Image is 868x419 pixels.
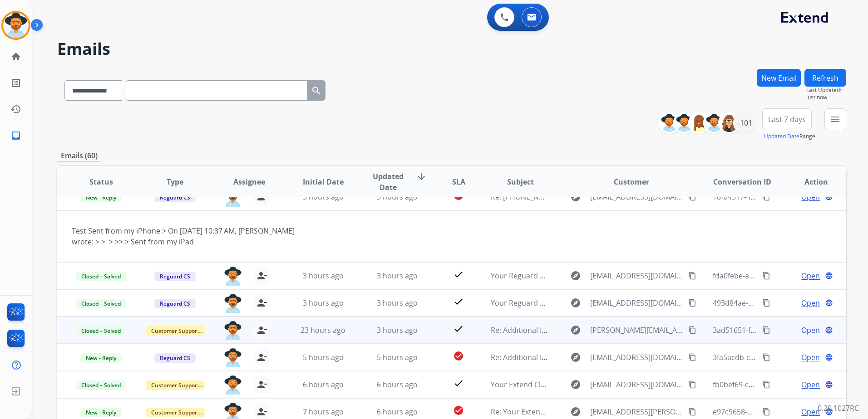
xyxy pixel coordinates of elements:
img_7532: > > Sent from my iPad [119,237,194,247]
span: Last Updated: [806,87,846,94]
button: New Email [757,69,801,87]
mat-icon: explore [570,379,581,390]
mat-icon: content_copy [762,353,770,361]
span: Re: Your Extend Claim [491,407,566,417]
span: Reguard CS [154,272,196,281]
span: Your Reguard Claim [491,271,559,281]
span: 3 hours ago [377,271,418,281]
span: 3fa5acdb-cbcb-4741-90e3-d4d09af77dbc [713,352,851,362]
span: Re: Additional Information Needed [491,325,609,335]
span: 23 hours ago [301,325,345,335]
span: Reguard CS [154,299,196,308]
span: Open [801,297,820,308]
button: Updated Date [764,133,799,140]
span: Customer Support [146,380,205,390]
mat-icon: check_circle [453,405,464,416]
span: 6 hours ago [303,380,344,390]
th: Action [772,166,846,198]
mat-icon: inbox [10,130,21,141]
mat-icon: history [10,104,21,115]
mat-icon: content_copy [762,326,770,334]
span: [PERSON_NAME][EMAIL_ADDRESS][DOMAIN_NAME] [590,325,683,336]
span: Conversation ID [713,176,771,187]
span: fb0bef69-c874-490d-94b8-d3a7d426a0fc [713,380,849,390]
mat-icon: content_copy [688,272,696,280]
div: Test Sent from my iPhone > On [DATE] 10:37 AM, [PERSON_NAME] [72,225,684,247]
span: [EMAIL_ADDRESS][DOMAIN_NAME] [590,379,683,390]
h2: Emails [57,40,846,58]
img: agent-avatar [224,321,242,340]
span: e97c9658-79ed-4fce-bfca-25534c5194e9 [713,407,848,417]
mat-icon: content_copy [688,299,696,307]
span: 493d84ae-4884-4bbf-9de9-ae11686dc219 [713,298,853,308]
span: Re: Additional Information Needed [491,352,609,362]
span: [EMAIL_ADDRESS][DOMAIN_NAME] [590,270,683,281]
span: 3ad51651-f71f-4fdb-b2c7-3ff57afe4537 [713,325,843,335]
p: Emails (60) [57,150,101,161]
mat-icon: person_remove [256,406,267,417]
mat-icon: language [825,272,833,280]
mat-icon: content_copy [762,408,770,416]
mat-icon: menu [830,114,841,125]
button: Refresh [804,69,846,87]
span: 3 hours ago [377,325,418,335]
span: Customer Support [146,408,205,417]
mat-icon: home [10,51,21,62]
span: Last 7 days [768,117,806,121]
div: wrote: > > ﻿ > > [72,236,684,247]
span: Closed – Solved [76,380,126,390]
mat-icon: content_copy [688,353,696,361]
mat-icon: check [453,323,464,334]
span: Your Extend Claim [491,380,553,390]
mat-icon: content_copy [762,380,770,389]
span: Open [801,270,820,281]
span: Assignee [233,176,265,187]
mat-icon: person_remove [256,297,267,308]
img: avatar [3,13,29,38]
span: [EMAIL_ADDRESS][DOMAIN_NAME] [590,297,683,308]
mat-icon: explore [570,270,581,281]
span: [EMAIL_ADDRESS][DOMAIN_NAME] [590,352,683,363]
mat-icon: language [825,299,833,307]
span: Subject [507,176,534,187]
mat-icon: language [825,380,833,389]
mat-icon: language [825,326,833,334]
span: Open [801,352,820,363]
span: New - Reply [80,353,122,363]
img: agent-avatar [224,267,242,286]
mat-icon: list_alt [10,78,21,88]
mat-icon: explore [570,297,581,308]
div: +101 [733,112,755,134]
mat-icon: check [453,269,464,280]
span: Customer [614,176,649,187]
mat-icon: content_copy [688,408,696,416]
span: Reguard CS [154,353,196,363]
span: fda0febe-aaf0-418f-831b-6102ca5790db [713,271,847,281]
span: Open [801,379,820,390]
span: 3 hours ago [303,271,344,281]
span: [EMAIL_ADDRESS][PERSON_NAME][DOMAIN_NAME] [590,406,683,417]
span: Closed – Solved [76,299,126,308]
span: 6 hours ago [377,407,418,417]
span: Updated Date [368,171,409,193]
span: 3 hours ago [377,298,418,308]
span: Just now [806,94,846,101]
mat-icon: person_remove [256,379,267,390]
img: agent-avatar [224,375,242,395]
span: Initial Date [303,176,344,187]
p: 0.20.1027RC [818,403,859,414]
mat-icon: check [453,378,464,389]
mat-icon: person_remove [256,270,267,281]
mat-icon: content_copy [688,380,696,389]
span: 7 hours ago [303,407,344,417]
button: Last 7 days [762,108,812,130]
mat-icon: person_remove [256,325,267,336]
img: agent-avatar [224,348,242,367]
mat-icon: content_copy [688,326,696,334]
span: 3 hours ago [303,298,344,308]
mat-icon: content_copy [762,272,770,280]
mat-icon: explore [570,325,581,336]
mat-icon: content_copy [762,299,770,307]
span: Range [764,132,815,140]
span: Type [167,176,183,187]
